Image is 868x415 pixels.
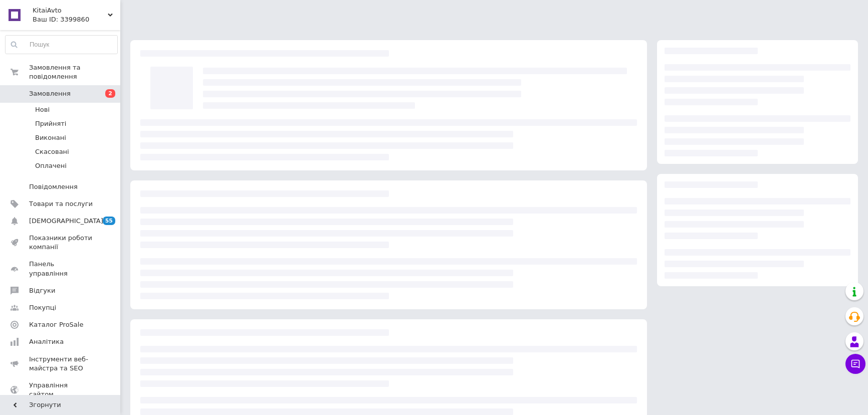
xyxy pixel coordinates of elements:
[105,89,115,98] span: 2
[29,381,93,399] span: Управління сайтом
[29,286,55,295] span: Відгуки
[29,234,93,252] span: Показники роботи компанії
[29,199,93,209] span: Товари та послуги
[6,36,117,54] input: Пошук
[29,182,78,191] span: Повідомлення
[35,105,50,114] span: Нові
[29,303,56,312] span: Покупці
[29,320,83,329] span: Каталог ProSale
[103,217,115,225] span: 55
[29,355,93,373] span: Інструменти веб-майстра та SEO
[35,133,66,142] span: Виконані
[33,15,120,24] div: Ваш ID: 3399860
[35,147,69,156] span: Скасовані
[845,354,865,374] button: Чат з покупцем
[29,260,93,278] span: Панель управління
[29,217,103,226] span: [DEMOGRAPHIC_DATA]
[29,337,64,346] span: Аналітика
[29,63,120,81] span: Замовлення та повідомлення
[29,89,71,98] span: Замовлення
[35,161,67,170] span: Оплачені
[35,119,66,128] span: Прийняті
[33,6,108,15] span: KitaiAvto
